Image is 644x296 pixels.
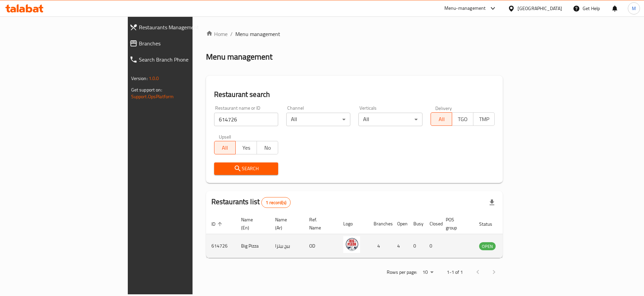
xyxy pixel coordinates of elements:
td: 4 [392,234,408,258]
span: Status [479,220,501,228]
span: Branches [139,39,230,47]
td: OD [304,234,338,258]
a: Branches [124,35,235,51]
label: Delivery [435,106,452,110]
td: 0 [408,234,424,258]
span: Menu management [235,30,280,38]
div: [GEOGRAPHIC_DATA] [518,5,562,12]
td: بيج بيتزا [270,234,304,258]
table: enhanced table [206,214,532,258]
a: Support.OpsPlatform [131,92,174,101]
td: Big Pizza [236,234,270,258]
span: 1 record(s) [262,199,290,206]
label: Upsell [219,134,231,139]
span: TMP [476,114,492,124]
span: Search Branch Phone [139,55,230,64]
th: Branches [368,214,392,234]
div: Rows per page: [420,267,436,277]
div: All [286,113,350,126]
span: All [217,143,233,153]
span: Get support on: [131,85,162,94]
button: Yes [235,141,257,154]
span: POS group [446,216,466,232]
th: Open [392,214,408,234]
th: Closed [424,214,440,234]
span: Yes [238,143,254,153]
span: ID [211,220,224,228]
button: TMP [473,112,495,126]
span: M [632,5,636,12]
th: Logo [338,214,368,234]
span: Search [219,164,273,173]
h2: Menu management [206,51,272,62]
a: Search Branch Phone [124,51,235,68]
button: All [214,141,236,154]
p: 1-1 of 1 [447,268,463,276]
div: OPEN [479,242,496,250]
a: Restaurants Management [124,19,235,35]
input: Search for restaurant name or ID.. [214,113,278,126]
span: TGO [455,114,471,124]
span: OPEN [479,243,496,250]
h2: Restaurants list [211,197,291,208]
button: Search [214,162,278,175]
span: Restaurants Management [139,23,230,31]
img: Big Pizza [343,236,360,253]
button: All [431,112,452,126]
td: 0 [424,234,440,258]
span: All [434,114,449,124]
div: All [358,113,422,126]
p: Rows per page: [387,268,417,276]
span: Version: [131,74,148,83]
button: No [257,141,278,154]
h2: Restaurant search [214,89,495,100]
div: Menu-management [444,4,486,12]
td: 4 [368,234,392,258]
button: TGO [452,112,473,126]
span: Name (En) [241,216,262,232]
div: Total records count [261,197,291,208]
span: Ref. Name [309,216,330,232]
span: No [260,143,275,153]
th: Busy [408,214,424,234]
nav: breadcrumb [206,30,503,38]
div: Export file [484,194,500,211]
span: 1.0.0 [149,74,159,83]
span: Name (Ar) [275,216,296,232]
